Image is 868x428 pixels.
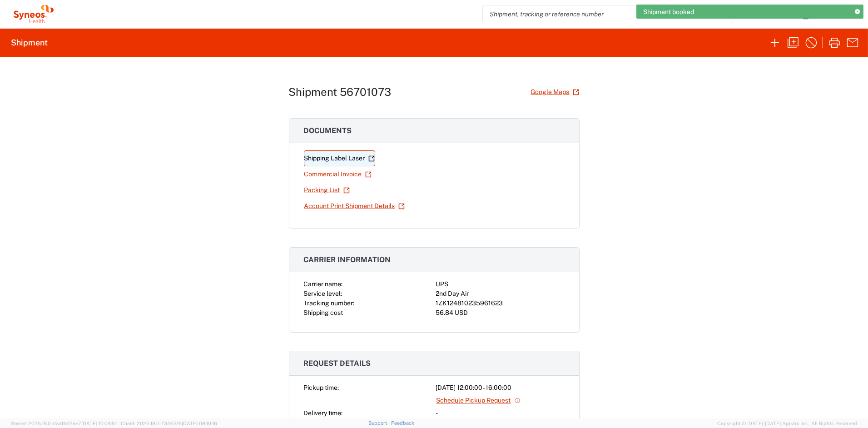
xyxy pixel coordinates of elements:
span: Request details [304,359,371,368]
span: [DATE] 08:10:16 [182,421,217,426]
a: Google Maps [531,84,580,100]
a: Schedule Pickup Request [436,393,521,408]
div: 56.84 USD [436,308,565,318]
span: Tracking number: [304,299,355,307]
a: Support [368,420,391,426]
div: 1ZK124810235961623 [436,299,565,308]
div: - [436,408,565,418]
div: 2nd Day Air [436,289,565,299]
span: Shipment booked [643,8,694,16]
span: [DATE] 10:04:51 [81,421,117,426]
a: Packing List [304,182,350,198]
a: Commercial Invoice [304,166,372,182]
span: Service level: [304,290,342,297]
span: Copyright © [DATE]-[DATE] Agistix Inc., All Rights Reserved [717,419,857,428]
div: [DATE] 12:00:00 - 16:00:00 [436,383,565,393]
span: Shipping cost [304,309,343,316]
span: Carrier information [304,255,391,264]
span: Delivery time: [304,409,343,417]
span: Documents [304,126,352,135]
input: Shipment, tracking or reference number [483,5,718,23]
span: Carrier name: [304,280,343,288]
a: Feedback [391,420,414,426]
span: Pickup time: [304,384,339,391]
div: UPS [436,279,565,289]
a: Shipping Label Laser [304,150,375,166]
h2: Shipment [11,37,48,48]
span: Client: 2025.18.0-7346316 [121,421,217,426]
h1: Shipment 56701073 [289,85,392,99]
span: Server: 2025.18.0-daa1fe12ee7 [11,421,117,426]
a: Account Print Shipment Details [304,198,405,214]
